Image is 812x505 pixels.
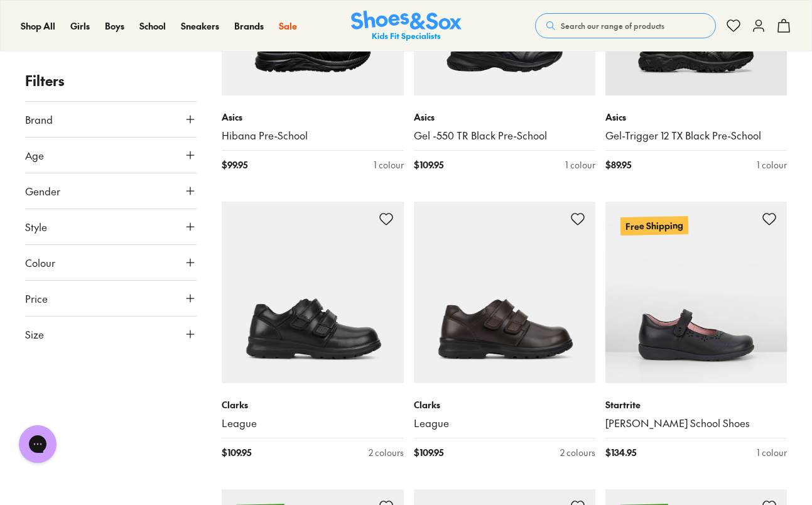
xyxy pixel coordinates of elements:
[25,70,197,91] p: Filters
[25,255,55,270] span: Colour
[620,216,688,236] p: Free Shipping
[13,421,63,467] iframe: Gorgias live chat messenger
[222,129,403,143] a: Hibana Pre-School
[279,19,297,33] a: Sale
[222,111,403,124] p: Asics
[25,183,60,198] span: Gender
[25,173,197,209] button: Gender
[414,446,443,459] span: $ 109.95
[535,13,716,38] button: Search our range of products
[351,11,462,41] img: SNS_Logo_Responsive.svg
[222,416,403,430] a: League
[222,446,251,459] span: $ 109.95
[25,138,197,173] button: Age
[25,291,48,306] span: Price
[234,19,264,33] a: Brands
[25,317,197,352] button: Size
[25,102,197,137] button: Brand
[757,446,787,459] div: 1 colour
[374,158,404,171] div: 1 colour
[757,158,787,171] div: 1 colour
[414,398,595,411] p: Clarks
[222,398,403,411] p: Clarks
[70,19,90,32] span: Girls
[414,158,443,171] span: $ 109.95
[25,209,197,244] button: Style
[105,19,124,33] a: Boys
[414,129,595,143] a: Gel -550 TR Black Pre-School
[25,112,53,127] span: Brand
[181,19,219,32] span: Sneakers
[25,281,197,316] button: Price
[605,398,787,411] p: Startrite
[279,19,297,32] span: Sale
[605,202,787,383] a: Free Shipping
[351,11,462,41] a: Shoes & Sox
[414,416,595,430] a: League
[565,158,595,171] div: 1 colour
[369,446,404,459] div: 2 colours
[234,19,264,32] span: Brands
[25,148,44,163] span: Age
[605,111,787,124] p: Asics
[25,245,197,280] button: Colour
[25,327,44,342] span: Size
[605,446,636,459] span: $ 134.95
[139,19,166,32] span: School
[21,19,55,33] a: Shop All
[70,19,90,33] a: Girls
[139,19,166,33] a: School
[560,446,595,459] div: 2 colours
[605,416,787,430] a: [PERSON_NAME] School Shoes
[605,129,787,143] a: Gel-Trigger 12 TX Black Pre-School
[605,158,631,171] span: $ 89.95
[222,158,247,171] span: $ 99.95
[21,19,55,32] span: Shop All
[105,19,124,32] span: Boys
[181,19,219,33] a: Sneakers
[561,20,664,31] span: Search our range of products
[414,111,595,124] p: Asics
[25,219,47,234] span: Style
